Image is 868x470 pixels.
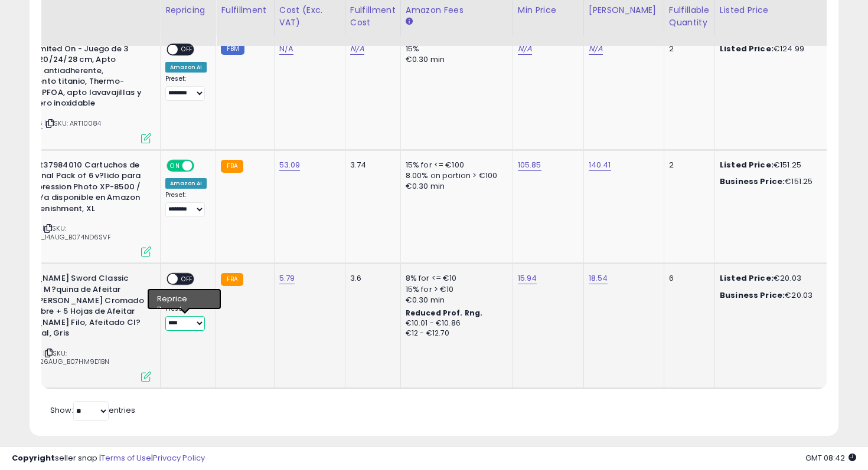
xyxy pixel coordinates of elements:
a: 5.79 [279,272,295,284]
a: 53.09 [279,159,301,171]
div: Fulfillable Quantity [669,4,710,28]
div: 6 [669,273,706,284]
div: €151.25 [720,176,818,187]
div: Listed Price [720,4,822,16]
b: Epson c13t37984010 Cartuchos de Tinta original Pack of 6 v?lido para EPSON Expression Photo XP-85... [1,160,144,218]
span: OFF [192,160,211,170]
div: Amazon Fees [406,4,508,16]
span: OFF [178,274,197,284]
b: Business Price: [720,290,785,301]
div: 15% for > €10 [406,284,504,295]
div: Preset: [165,75,207,101]
div: Preset: [165,305,207,331]
div: 2 [669,44,706,54]
small: FBA [221,273,243,286]
span: OFF [178,44,197,54]
div: [PERSON_NAME] [589,4,659,16]
div: Fulfillment [221,4,269,16]
div: 3.74 [350,160,391,170]
a: 15.94 [518,272,537,284]
a: N/A [589,43,603,55]
span: Show: entries [50,405,135,416]
b: Listed Price: [720,272,774,284]
small: FBM [221,42,244,55]
a: N/A [518,43,532,55]
div: €0.30 min [406,181,504,192]
span: ON [168,160,182,170]
b: Listed Price: [720,159,774,170]
a: Privacy Policy [153,452,205,464]
div: €20.03 [720,290,818,301]
div: Preset: [165,191,207,218]
div: €0.30 min [406,54,504,65]
div: €151.25 [720,160,818,170]
small: FBA [221,160,243,173]
a: Terms of Use [101,452,151,464]
a: 105.85 [518,159,541,171]
small: Amazon Fees. [406,16,413,27]
div: Amazon AI [165,178,207,189]
div: 3.6 [350,273,391,284]
div: €12 - €12.70 [406,328,504,338]
b: [PERSON_NAME] Sword Classic Premium - M?quina de Afeitar Vintage [PERSON_NAME] Cromado para Hombr... [1,273,144,341]
div: 8% for <= €10 [406,273,504,284]
a: N/A [279,43,293,55]
div: Fulfillment Cost [350,4,396,28]
div: seller snap | | [12,453,205,464]
div: Amazon AI [165,62,207,73]
div: €124.99 [720,44,818,54]
b: Tefal Unlimited On - Juego de 3 Sartenes 20/24/28 cm, Apto inducción, antiadherente, revestimient... [1,44,144,112]
b: Business Price: [720,176,785,187]
a: 140.41 [589,159,611,171]
div: Amazon AI [165,291,207,302]
div: €10.01 - €10.86 [406,318,504,328]
div: 2 [669,160,706,170]
div: €20.03 [720,273,818,284]
a: 18.54 [589,272,608,284]
div: Repricing [165,4,211,16]
div: €0.30 min [406,295,504,305]
div: Min Price [518,4,579,16]
div: 15% [406,44,504,54]
div: Cost (Exc. VAT) [279,4,340,28]
div: 15% for <= €100 [406,160,504,170]
b: Listed Price: [720,43,774,54]
span: | SKU: ART10084 [44,119,102,128]
div: 8.00% on portion > €100 [406,170,504,181]
span: 2025-09-7 08:42 GMT [805,452,856,464]
b: Reduced Prof. Rng. [406,308,483,318]
a: N/A [350,43,364,55]
strong: Copyright [12,452,55,464]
